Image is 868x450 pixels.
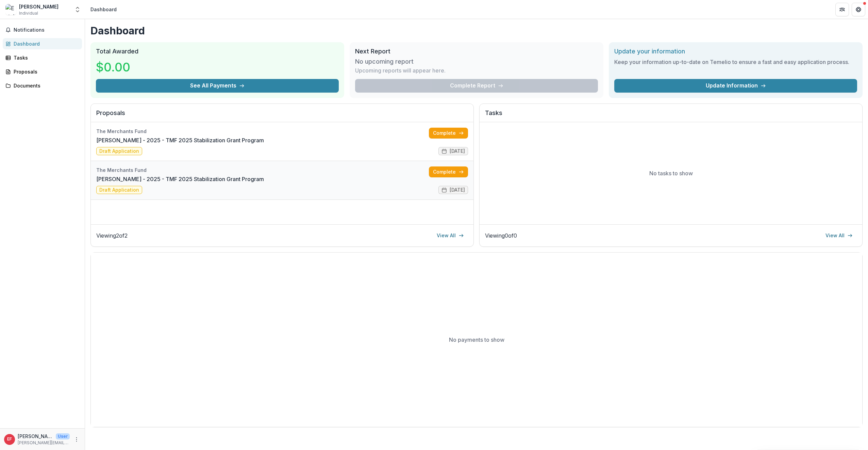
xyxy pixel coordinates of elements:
button: See All Payments [96,79,339,93]
a: Documents [3,80,82,91]
p: Viewing 2 of 2 [96,231,128,240]
a: Complete [429,128,468,139]
button: Open entity switcher [73,3,82,16]
a: [PERSON_NAME] - 2025 - TMF 2025 Stabilization Grant Program [96,136,264,144]
div: No payments to show [91,253,862,427]
div: Proposals [14,68,77,75]
nav: breadcrumb [88,4,119,14]
h3: Keep your information up-to-date on Temelio to ensure a fast and easy application process. [614,58,857,66]
h2: Tasks [485,109,857,122]
h3: $0.00 [96,58,147,76]
div: Dashboard [90,6,117,13]
img: Estela Flores [5,4,16,15]
button: More [72,435,81,444]
h3: No upcoming report [355,58,414,65]
a: View All [821,230,857,241]
div: Tasks [14,54,77,61]
button: Partners [835,3,849,16]
p: [PERSON_NAME][EMAIL_ADDRESS][PERSON_NAME][DOMAIN_NAME] [18,440,70,446]
h2: Proposals [96,109,468,122]
p: Viewing 0 of 0 [485,231,517,240]
a: Complete [429,166,468,177]
button: Notifications [3,25,82,35]
p: User [56,433,70,439]
div: [PERSON_NAME] [19,3,59,10]
a: Dashboard [3,38,82,49]
a: Tasks [3,52,82,63]
h1: Dashboard [90,25,863,37]
button: Get Help [852,3,865,16]
a: View All [433,230,468,241]
p: [PERSON_NAME] [18,433,53,440]
div: Documents [14,82,77,89]
div: Dashboard [14,40,77,47]
a: Update Information [614,79,857,93]
h2: Total Awarded [96,48,339,55]
a: [PERSON_NAME] - 2025 - TMF 2025 Stabilization Grant Program [96,175,264,183]
p: No tasks to show [649,169,693,177]
p: Upcoming reports will appear here. [355,66,446,75]
a: Proposals [3,66,82,77]
span: Individual [19,10,38,16]
span: Notifications [14,27,79,33]
div: Estela Flores [7,437,12,441]
h2: Next Report [355,48,598,55]
h2: Update your information [614,48,857,55]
